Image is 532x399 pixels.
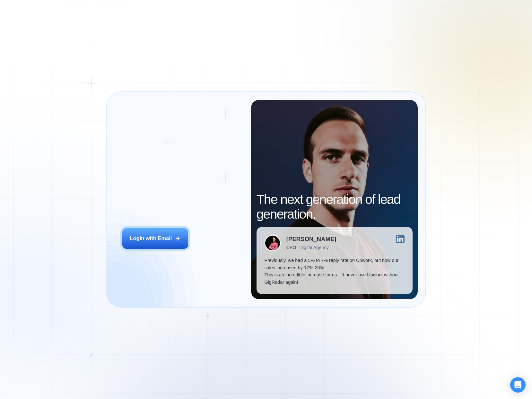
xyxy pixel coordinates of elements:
[257,192,413,221] h2: The next generation of lead generation.
[122,228,188,249] button: Login with Email
[286,245,296,250] div: CEO
[286,236,336,242] div: [PERSON_NAME]
[264,257,405,286] p: Previously, we had a 5% to 7% reply rate on Upwork, but now our sales increased by 17%-20%. This ...
[300,245,329,250] div: Digital Agency
[510,377,526,393] div: Open Intercom Messenger
[130,235,172,242] div: Login with Email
